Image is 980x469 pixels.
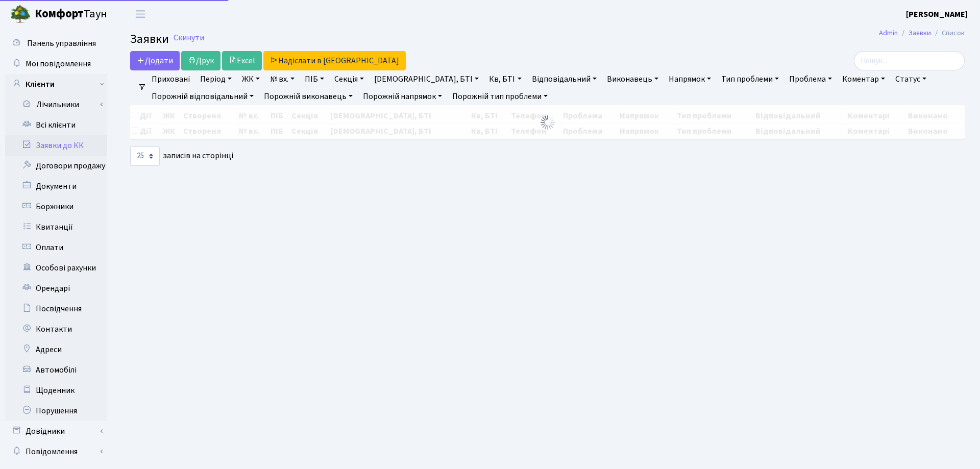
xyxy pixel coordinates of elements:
span: Таун [35,6,107,23]
span: Заявки [130,30,169,48]
a: Адреси [5,339,107,360]
a: Оплати [5,237,107,258]
a: Контакти [5,319,107,339]
a: ЖК [238,70,264,88]
b: Комфорт [35,6,84,22]
label: записів на сторінці [130,146,233,166]
a: Квитанції [5,217,107,237]
button: Переключити навігацію [128,6,153,22]
a: Напрямок [665,70,715,88]
a: Боржники [5,196,107,217]
b: [PERSON_NAME] [906,9,968,20]
a: Період [196,70,236,88]
a: Мої повідомлення [5,54,107,74]
a: Договори продажу [5,156,107,176]
a: Посвідчення [5,299,107,319]
a: Друк [181,51,220,70]
a: Excel [222,51,262,70]
input: Пошук... [854,51,965,70]
a: Проблема [785,70,836,88]
a: Додати [130,51,180,70]
a: Клієнти [5,74,107,94]
a: Заявки [909,28,931,38]
a: Порожній відповідальний [148,88,258,105]
a: Щоденник [5,380,107,401]
a: Кв, БТІ [485,70,525,88]
a: Коментар [838,70,889,88]
a: Скинути [174,33,204,43]
a: № вх. [266,70,299,88]
a: Відповідальний [528,70,601,88]
a: Тип проблеми [717,70,783,88]
span: Додати [137,55,173,66]
span: Мої повідомлення [26,58,91,69]
span: Панель управління [27,38,96,49]
a: Порожній напрямок [359,88,446,105]
a: Секція [330,70,368,88]
a: Надіслати в [GEOGRAPHIC_DATA] [263,51,406,70]
nav: breadcrumb [864,22,980,44]
a: Орендарі [5,278,107,299]
img: Обробка... [540,114,556,131]
a: [DEMOGRAPHIC_DATA], БТІ [370,70,483,88]
a: Всі клієнти [5,115,107,135]
select: записів на сторінці [130,146,160,166]
a: Порушення [5,401,107,421]
a: Документи [5,176,107,196]
a: Повідомлення [5,441,107,462]
a: Лічильники [12,94,107,115]
li: Список [931,28,965,39]
a: Заявки до КК [5,135,107,156]
a: Виконавець [603,70,663,88]
a: Приховані [148,70,194,88]
a: Статус [891,70,930,88]
a: Довідники [5,421,107,441]
a: Панель управління [5,33,107,54]
img: logo.png [10,4,31,24]
a: Admin [879,28,898,38]
a: Порожній тип проблеми [448,88,552,105]
a: [PERSON_NAME] [906,8,968,20]
a: Особові рахунки [5,258,107,278]
a: Порожній виконавець [260,88,357,105]
a: Автомобілі [5,360,107,380]
a: ПІБ [301,70,328,88]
